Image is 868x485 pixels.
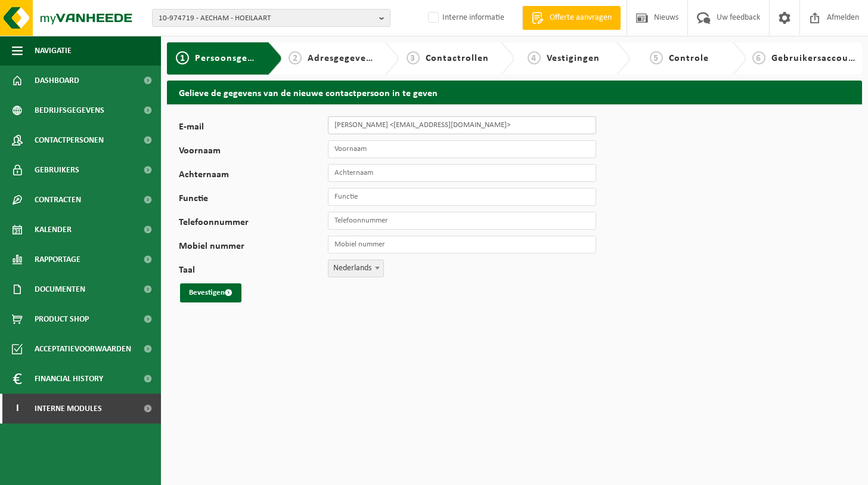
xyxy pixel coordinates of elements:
[308,54,376,63] span: Adresgegevens
[35,245,80,274] span: Rapportage
[426,9,504,27] label: Interne informatie
[328,260,384,277] span: Nederlands
[328,236,596,254] input: Mobiel nummer
[328,212,596,230] input: Telefoonnummer
[179,218,328,230] label: Telefoonnummer
[152,9,390,27] button: 10-974719 - AECHAM - HOEILAART
[650,51,663,64] span: 5
[328,188,596,206] input: Functie
[180,283,241,302] button: Bevestigen
[328,116,596,134] input: E-mail
[179,122,328,134] label: E-mail
[159,10,374,27] span: 10-974719 - AECHAM - HOEILAART
[35,215,72,245] span: Kalender
[528,51,541,64] span: 4
[179,170,328,182] label: Achternaam
[179,265,328,277] label: Taal
[35,304,89,334] span: Product Shop
[12,394,23,424] span: I
[35,36,72,66] span: Navigatie
[167,81,862,104] h2: Gelieve de gegevens van de nieuwe contactpersoon in te geven
[522,6,621,30] a: Offerte aanvragen
[35,364,103,394] span: Financial History
[35,125,104,155] span: Contactpersonen
[771,54,858,63] span: Gebruikersaccount
[35,66,79,95] span: Dashboard
[35,95,104,125] span: Bedrijfsgegevens
[35,155,79,185] span: Gebruikers
[35,185,81,215] span: Contracten
[289,51,302,64] span: 2
[35,334,131,364] span: Acceptatievoorwaarden
[407,51,420,64] span: 3
[35,394,102,424] span: Interne modules
[328,140,596,158] input: Voornaam
[669,54,709,63] span: Controle
[547,54,600,63] span: Vestigingen
[752,51,765,64] span: 6
[426,54,489,63] span: Contactrollen
[547,12,615,24] span: Offerte aanvragen
[179,146,328,158] label: Voornaam
[179,242,328,254] label: Mobiel nummer
[328,260,383,277] span: Nederlands
[35,274,85,304] span: Documenten
[179,194,328,206] label: Functie
[176,51,189,64] span: 1
[195,54,279,63] span: Persoonsgegevens
[328,164,596,182] input: Achternaam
